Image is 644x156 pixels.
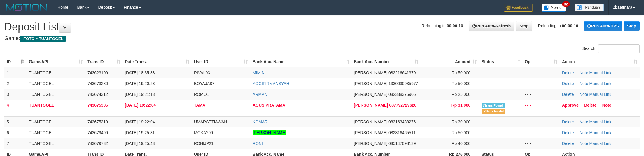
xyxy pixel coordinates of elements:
[125,141,155,146] span: [DATE] 19:25:43
[27,116,85,127] td: TUANTOGEL
[4,89,27,100] td: 3
[253,119,267,124] a: KOMAR
[194,70,210,75] span: RIVAL03
[589,130,611,135] a: Manual Link
[87,130,108,135] span: 743679499
[538,23,578,28] span: Reloading in:
[253,141,263,146] a: RONI
[4,100,27,116] td: 4
[192,56,250,67] th: User ID: activate to sort column ascending
[421,56,479,67] th: Amount: activate to sort column ascending
[452,119,470,124] span: Rp 30,000
[4,3,49,12] img: MOTION_logo.png
[522,138,560,149] td: - - -
[469,21,514,31] a: Run Auto-Refresh
[522,89,560,100] td: - - -
[253,130,286,135] a: [PERSON_NAME]
[580,81,588,86] a: Note
[253,92,267,97] a: ARMAN
[589,81,611,86] a: Manual Link
[447,23,463,28] strong: 00:00:10
[562,141,574,146] a: Delete
[580,141,588,146] a: Note
[388,81,418,86] span: Copy 1330030935977 to clipboard
[354,103,388,108] span: [PERSON_NAME]
[354,81,387,86] span: [PERSON_NAME]
[452,103,470,108] span: Rp 31,000
[194,81,214,86] span: BOYAJA87
[4,56,27,67] th: ID: activate to sort column descending
[589,92,611,97] a: Manual Link
[194,103,205,108] span: TAMA
[482,109,505,114] span: Bank is not match
[560,56,640,67] th: Action: activate to sort column ascending
[562,119,574,124] a: Delete
[452,141,470,146] span: Rp 40,000
[522,56,560,67] th: Op: activate to sort column ascending
[194,92,209,97] span: ROMO1
[522,116,560,127] td: - - -
[27,127,85,138] td: TUANTOGEL
[27,67,85,78] td: TUANTOGEL
[580,92,588,97] a: Note
[87,70,108,75] span: 743623109
[580,130,588,135] a: Note
[584,21,622,31] a: Run Auto-DPS
[562,81,574,86] a: Delete
[27,138,85,149] td: TUANTOGEL
[522,100,560,116] td: - - -
[389,103,416,108] span: Copy 087792729626 to clipboard
[4,21,640,33] h1: Deposit List
[584,103,596,108] a: Delete
[4,116,27,127] td: 5
[522,78,560,89] td: - - -
[452,81,470,86] span: Rp 50,000
[194,141,213,146] span: RONIJP21
[354,141,387,146] span: [PERSON_NAME]
[516,21,532,31] a: Stop
[562,92,574,97] a: Delete
[27,56,85,67] th: Game/API: activate to sort column ascending
[580,119,588,124] a: Note
[452,70,470,75] span: Rp 50,000
[562,70,574,75] a: Delete
[351,56,421,67] th: Bank Acc. Number: activate to sort column ascending
[482,103,505,108] span: Similar transaction found
[354,119,387,124] span: [PERSON_NAME]
[125,92,155,97] span: [DATE] 19:21:13
[388,119,416,124] span: Copy 083163488276 to clipboard
[27,100,85,116] td: TUANTOGEL
[602,103,611,108] a: Note
[125,130,155,135] span: [DATE] 19:25:31
[624,21,640,31] a: Stop
[4,127,27,138] td: 6
[542,4,566,12] img: Button%20Memo.svg
[4,67,27,78] td: 1
[562,103,579,108] a: Approve
[562,130,574,135] a: Delete
[562,23,578,28] strong: 00:00:10
[4,138,27,149] td: 7
[87,119,108,124] span: 743675319
[87,141,108,146] span: 743679732
[504,4,533,12] img: Feedback.jpg
[4,78,27,89] td: 2
[354,130,387,135] span: [PERSON_NAME]
[4,36,640,41] h4: Game:
[388,70,416,75] span: Copy 082216641379 to clipboard
[562,1,570,7] span: 32
[522,127,560,138] td: - - -
[452,92,470,97] span: Rp 25,000
[125,119,155,124] span: [DATE] 19:22:04
[253,103,285,108] a: AGUS PRATAMA
[354,70,387,75] span: [PERSON_NAME]
[87,81,108,86] span: 743673280
[589,119,611,124] a: Manual Link
[87,103,108,108] span: 743675335
[253,81,289,86] a: YOGIFIRMANSYAH
[125,70,155,75] span: [DATE] 18:35:33
[354,92,387,97] span: [PERSON_NAME]
[250,56,351,67] th: Bank Acc. Name: activate to sort column ascending
[582,44,640,53] label: Search:
[589,141,611,146] a: Manual Link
